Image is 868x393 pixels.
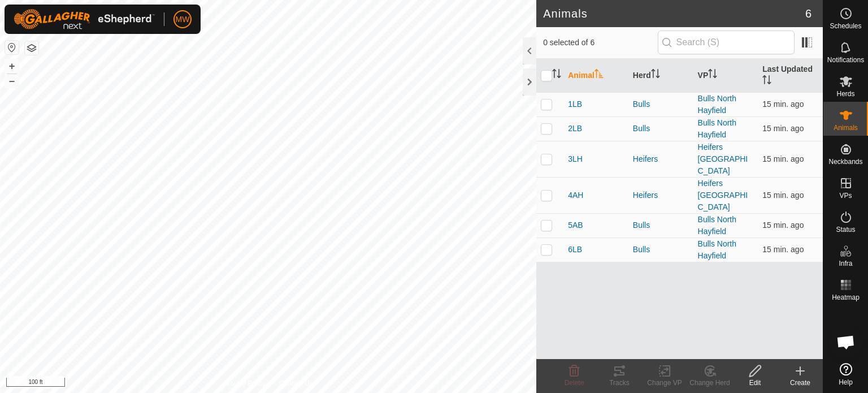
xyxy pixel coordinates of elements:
[25,41,38,55] button: Map Layers
[642,378,687,388] div: Change VP
[568,189,583,201] span: 4AH
[568,153,583,165] span: 3LH
[651,71,660,80] p-sorticon: Activate to sort
[633,98,689,110] div: Bulls
[762,77,771,86] p-sorticon: Activate to sort
[762,124,804,133] span: Sep 8, 2025, 10:35 PM
[568,123,582,135] span: 2LB
[5,41,19,54] button: Reset Map
[693,59,758,93] th: VP
[839,260,852,267] span: Infra
[827,57,864,63] span: Notifications
[778,378,823,388] div: Create
[176,14,190,25] span: MW
[224,378,266,388] a: Privacy Policy
[698,215,736,236] a: Bulls North Hayfield
[698,118,736,139] a: Bulls North Hayfield
[543,7,805,20] h2: Animals
[828,158,862,165] span: Neckbands
[762,100,804,109] span: Sep 8, 2025, 10:35 PM
[633,219,689,231] div: Bulls
[568,98,582,110] span: 1LB
[279,378,313,388] a: Contact Us
[594,71,604,80] p-sorticon: Activate to sort
[633,244,689,256] div: Bulls
[830,23,861,29] span: Schedules
[628,59,693,93] th: Herd
[839,192,852,199] span: VPs
[14,9,155,29] img: Gallagher Logo
[698,94,736,115] a: Bulls North Hayfield
[698,239,736,260] a: Bulls North Hayfield
[834,124,858,131] span: Animals
[839,379,853,386] span: Help
[568,244,582,256] span: 6LB
[633,123,689,135] div: Bulls
[5,74,19,88] button: –
[658,31,795,54] input: Search (S)
[762,191,804,200] span: Sep 8, 2025, 10:35 PM
[708,71,717,80] p-sorticon: Activate to sort
[805,5,811,22] span: 6
[836,90,854,97] span: Herds
[762,154,804,163] span: Sep 8, 2025, 10:35 PM
[832,294,860,301] span: Heatmap
[5,59,19,73] button: +
[633,153,689,165] div: Heifers
[762,221,804,230] span: Sep 8, 2025, 10:35 PM
[732,378,778,388] div: Edit
[563,59,628,93] th: Animal
[565,379,584,387] span: Delete
[552,71,561,80] p-sorticon: Activate to sort
[568,219,583,231] span: 5AB
[543,37,657,49] span: 0 selected of 6
[758,59,823,93] th: Last Updated
[597,378,642,388] div: Tracks
[762,245,804,254] span: Sep 8, 2025, 10:35 PM
[829,325,863,359] div: Open chat
[698,142,748,175] a: Heifers [GEOGRAPHIC_DATA]
[836,226,855,233] span: Status
[687,378,732,388] div: Change Herd
[633,189,689,201] div: Heifers
[698,179,748,211] a: Heifers [GEOGRAPHIC_DATA]
[823,359,868,390] a: Help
